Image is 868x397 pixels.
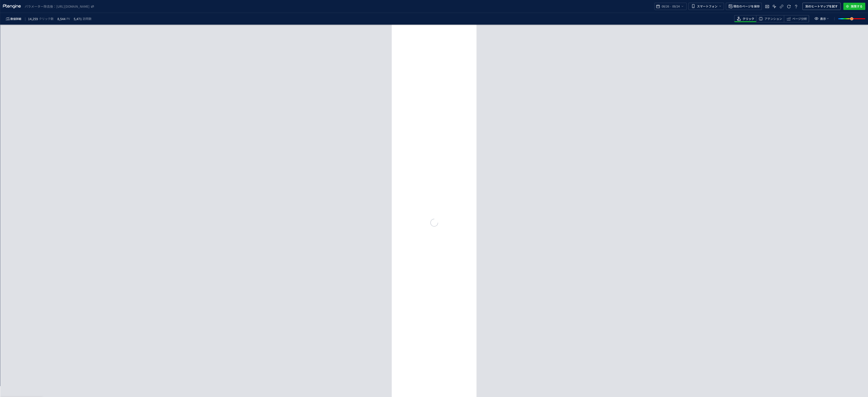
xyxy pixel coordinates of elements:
span: 別のヒートマップを試す [805,3,838,10]
span: - [670,2,671,11]
span: 施策する [851,3,863,10]
span: クリック数 [39,16,54,21]
div: slider between 0 and 200 [838,15,865,23]
span: 09/24 [671,2,680,11]
span: 数値詳細 [10,16,21,21]
div: heatmap-toolbar [0,13,868,25]
span: 現在のページを保存 [733,3,760,10]
button: 現在のページを保存 [726,3,762,10]
span: スマートフォン [697,3,717,10]
span: パラメーター除去後： [25,4,56,9]
span: 訪問数 [83,16,92,21]
i: https://etvos.com/shop/lp/make_perfectkit_standard.aspx* [56,4,90,9]
button: スマートフォン [689,3,724,10]
span: 08/26 [661,2,670,11]
span: ページ分析 [792,17,807,21]
span: 14,259 [28,16,38,21]
button: 別のヒートマップを試す [802,3,841,10]
button: 施策する [843,3,865,10]
span: アテンション [764,17,782,21]
button: 表示 [811,15,833,22]
span: 表示 [820,15,826,22]
span: PV [66,16,70,21]
span: 8,544 [57,16,66,21]
span: 5,471 [74,16,82,21]
button: 数値詳細 [3,15,23,22]
span: クリック [743,17,754,21]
